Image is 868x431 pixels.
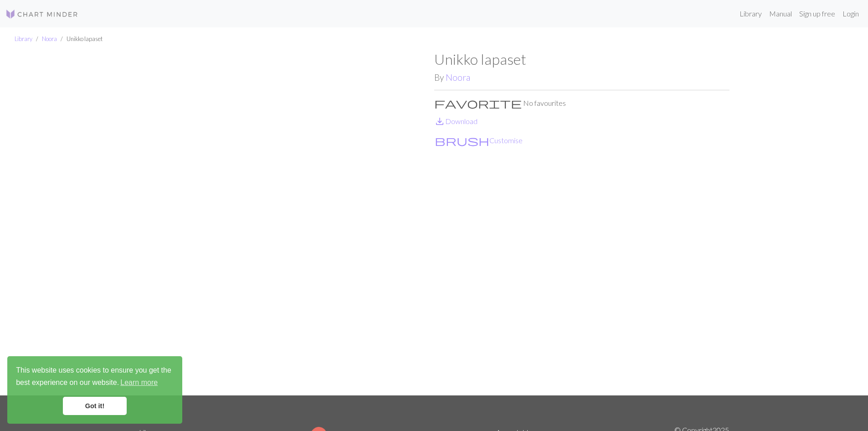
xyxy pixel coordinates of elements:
[435,134,489,147] span: brush
[63,397,127,415] a: dismiss cookie message
[15,35,32,42] a: Library
[435,135,489,146] i: Customise
[434,72,729,83] h2: By
[434,98,729,109] p: No favourites
[57,35,103,43] li: Unikko lapaset
[434,115,445,128] span: save_alt
[5,9,78,20] img: Logo
[446,72,470,83] a: Noora
[765,5,796,23] a: Manual
[839,5,863,23] a: Login
[434,98,522,109] i: Favourite
[42,35,57,42] a: Noora
[434,116,445,127] i: Download
[16,365,174,389] span: This website uses cookies to ensure you get the best experience on our website.
[139,51,434,395] img: Unikko lapaset
[434,135,523,146] button: CustomiseCustomise
[434,51,729,68] h1: Unikko lapaset
[736,5,765,23] a: Library
[119,376,159,389] a: learn more about cookies
[434,117,478,125] a: DownloadDownload
[7,356,182,424] div: cookieconsent
[796,5,839,23] a: Sign up free
[434,97,522,109] span: favorite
